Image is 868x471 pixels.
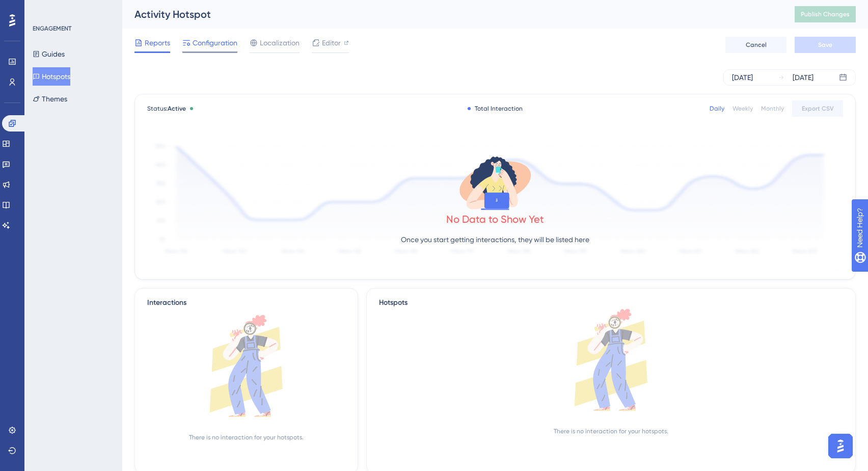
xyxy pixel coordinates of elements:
button: Themes [33,90,67,108]
div: [DATE] [732,71,753,84]
span: Cancel [746,41,767,49]
div: Total Interaction [468,104,523,113]
button: Cancel [725,37,786,53]
span: Status: [147,104,186,113]
button: Hotspots [33,67,70,86]
span: Editor [322,37,341,49]
span: Localization [260,37,300,49]
div: Activity Hotspot [134,7,769,21]
button: Export CSV [792,100,843,117]
span: Publish Changes [801,10,850,18]
div: [DATE] [793,71,813,84]
span: Save [818,41,832,49]
div: There is no interaction for your hotspots. [189,433,304,441]
div: Monthly [761,104,784,113]
span: Configuration [193,37,237,49]
div: Interactions [147,297,186,309]
iframe: UserGuiding AI Assistant Launcher [825,431,856,461]
div: Daily [710,104,724,113]
p: Once you start getting interactions, they will be listed here [401,233,589,246]
div: There is no interaction for your hotspots. [554,427,668,435]
div: No Data to Show Yet [446,212,544,226]
button: Publish Changes [795,6,856,22]
span: Need Help? [24,3,64,15]
div: Hotspots [379,297,843,309]
span: Active [168,105,186,112]
span: Reports [145,37,170,49]
button: Save [795,37,856,53]
div: Weekly [733,104,753,113]
button: Guides [33,45,65,63]
div: ENGAGEMENT [33,24,71,33]
span: Export CSV [802,104,834,113]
